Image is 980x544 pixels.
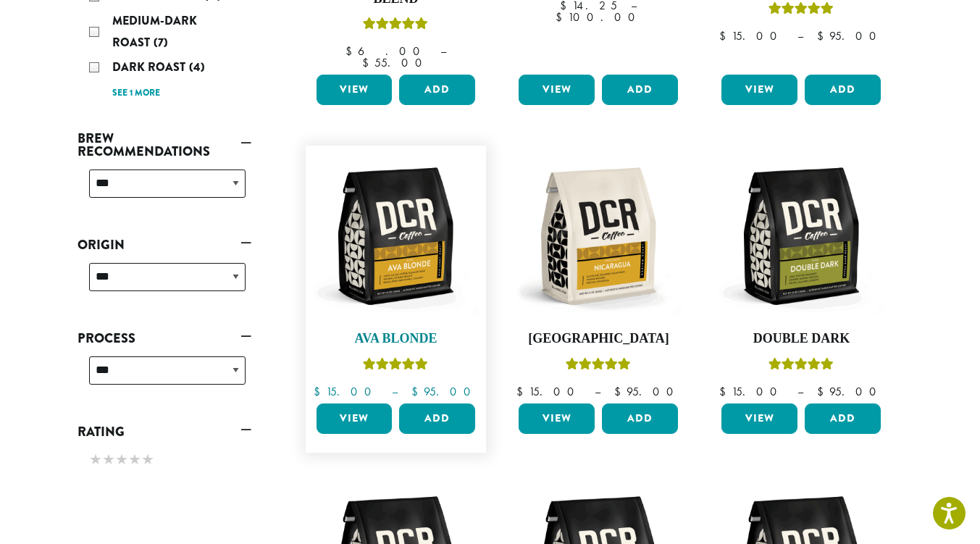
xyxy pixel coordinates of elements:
[399,403,475,434] button: Add
[602,75,678,105] button: Add
[312,153,479,319] img: DCR-12oz-Ava-Blonde-Stock-scaled.png
[595,384,600,399] span: –
[797,384,803,399] span: –
[797,28,803,43] span: –
[314,384,326,399] span: $
[440,43,446,59] span: –
[566,356,631,377] div: Rated 5.00 out of 5
[112,86,160,101] a: See 1 more
[314,384,378,399] bdi: 15.00
[317,75,393,105] a: View
[399,75,475,105] button: Add
[78,444,251,477] div: Rating
[363,356,428,377] div: Rated 5.00 out of 5
[718,153,884,319] img: DCR-12oz-Double-Dark-Stock-scaled.png
[362,55,374,70] span: $
[363,15,428,37] div: Rated 5.00 out of 5
[805,403,881,434] button: Add
[78,257,251,309] div: Origin
[102,449,115,470] span: ★
[78,351,251,402] div: Process
[519,75,595,105] a: View
[112,12,197,51] span: Medium-Dark Roast
[718,153,884,398] a: Double DarkRated 4.50 out of 5
[602,403,678,434] button: Add
[128,449,141,470] span: ★
[768,356,834,377] div: Rated 4.50 out of 5
[515,331,682,347] h4: [GEOGRAPHIC_DATA]
[392,384,398,399] span: –
[362,55,429,70] bdi: 55.00
[345,43,427,59] bdi: 6.00
[719,28,784,43] bdi: 15.00
[313,331,479,347] h4: Ava Blonde
[817,28,883,43] bdi: 95.00
[515,153,682,398] a: [GEOGRAPHIC_DATA]Rated 5.00 out of 5
[345,43,358,59] span: $
[189,59,205,75] span: (4)
[719,384,732,399] span: $
[719,28,732,43] span: $
[817,28,829,43] span: $
[721,75,797,105] a: View
[115,449,128,470] span: ★
[141,449,154,470] span: ★
[411,384,477,399] bdi: 95.00
[817,384,883,399] bdi: 95.00
[112,59,189,75] span: Dark Roast
[556,9,642,25] bdi: 100.00
[515,153,682,319] img: DCR-12oz-Nicaragua-Stock-scaled.png
[89,449,102,470] span: ★
[78,326,251,351] a: Process
[718,331,884,347] h4: Double Dark
[719,384,784,399] bdi: 15.00
[313,153,479,398] a: Ava BlondeRated 5.00 out of 5
[817,384,829,399] span: $
[78,419,251,444] a: Rating
[614,384,680,399] bdi: 95.00
[411,384,424,399] span: $
[516,384,529,399] span: $
[614,384,627,399] span: $
[154,34,168,51] span: (7)
[556,9,568,25] span: $
[516,384,581,399] bdi: 15.00
[721,403,797,434] a: View
[78,233,251,257] a: Origin
[78,164,251,215] div: Brew Recommendations
[805,75,881,105] button: Add
[78,126,251,164] a: Brew Recommendations
[519,403,595,434] a: View
[317,403,393,434] a: View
